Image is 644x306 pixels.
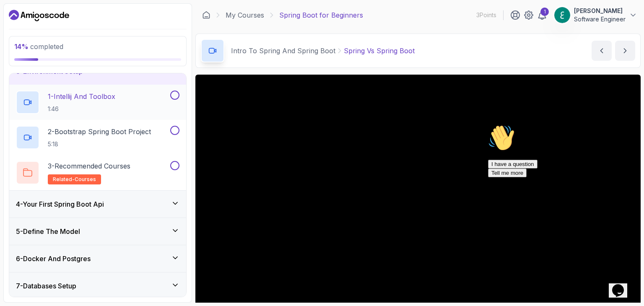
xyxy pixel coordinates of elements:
[16,126,179,149] button: 2-Bootstrap Spring Boot Project5:18
[615,41,635,61] button: next content
[16,161,179,184] button: 3-Recommended Coursesrelated-courses
[9,191,186,218] button: 4-Your First Spring Boot Api
[48,127,151,137] p: 2 - Bootstrap Spring Boot Project
[485,121,636,268] iframe: chat widget
[540,8,549,16] div: 1
[592,41,612,61] button: previous content
[16,226,80,236] h3: 5 - Define The Model
[3,3,30,30] img: :wave:
[53,176,96,183] span: related-courses
[3,47,42,56] button: Tell me more
[279,10,363,20] p: Spring Boot for Beginners
[609,272,636,298] iframe: chat widget
[48,140,151,148] p: 5:18
[9,272,186,299] button: 7-Databases Setup
[537,10,547,20] a: 1
[554,7,570,23] img: user profile image
[9,245,186,272] button: 6-Docker And Postgres
[574,15,626,23] p: Software Engineer
[574,7,626,15] p: [PERSON_NAME]
[344,46,415,56] p: Spring Vs Spring Boot
[16,254,91,264] h3: 6 - Docker And Postgres
[48,91,115,101] p: 1 - Intellij And Toolbox
[48,161,130,171] p: 3 - Recommended Courses
[226,10,264,20] a: My Courses
[14,42,29,51] span: 14 %
[3,39,53,47] button: I have a question
[202,11,210,19] a: Dashboard
[48,105,115,113] p: 1:46
[14,42,63,51] span: completed
[9,218,186,245] button: 5-Define The Model
[16,91,179,114] button: 1-Intellij And Toolbox1:46
[554,7,637,23] button: user profile image[PERSON_NAME]Software Engineer
[16,199,104,209] h3: 4 - Your First Spring Boot Api
[231,46,335,56] p: Intro To Spring And Spring Boot
[9,9,69,22] a: Dashboard
[16,281,76,291] h3: 7 - Databases Setup
[3,3,154,56] div: 👋Hi! How can we help?I have a questionTell me more
[3,25,83,31] span: Hi! How can we help?
[476,11,496,19] p: 3 Points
